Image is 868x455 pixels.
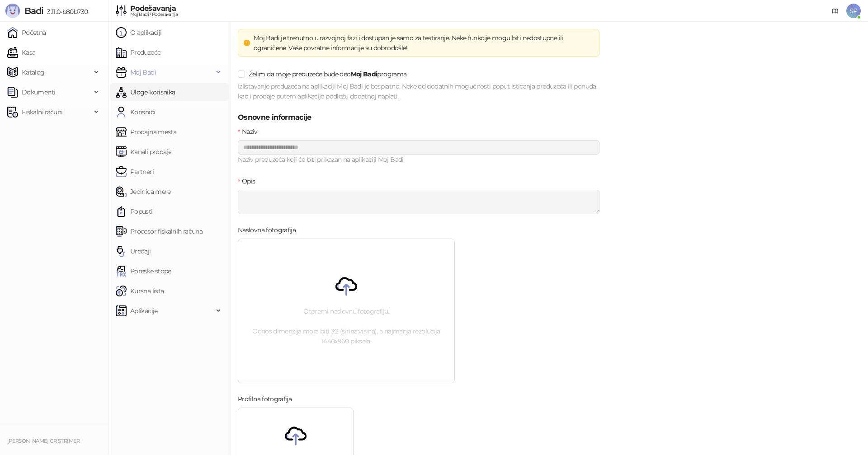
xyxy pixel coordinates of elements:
[828,4,843,18] a: Dokumentacija
[238,239,454,383] span: Otpremi naslovnu fotografiju.Odnos dimenzija mora biti 3:2 (širina:visina), a najmanja rezolucija...
[43,8,88,16] span: 3.11.0-b80b730
[238,140,599,155] input: Naziv
[238,225,302,235] label: Naslovna fotografija
[22,103,62,121] span: Fiskalni računi
[24,5,43,16] span: Badi
[116,163,154,181] a: Partneri
[238,176,261,186] label: Opis
[22,83,55,101] span: Dokumenti
[7,43,35,61] a: Kasa
[7,23,46,42] a: Početna
[116,43,160,61] a: Preduzeće
[238,155,599,165] div: Naziv preduzeća koji će biti prikazan na aplikaciji Moj Badi
[116,83,175,101] a: Uloge korisnika
[116,183,171,201] a: Jedinica mere
[130,12,178,17] div: Moj Badi / Podešavanja
[116,123,176,141] a: Prodajna mesta
[116,282,164,300] a: Kursna lista
[116,143,171,161] a: Kanali prodaje
[238,394,297,404] label: Profilna fotografija
[116,23,161,42] a: O aplikaciji
[116,242,151,260] a: Uređaji
[238,127,263,136] label: Naziv
[116,262,171,280] a: Poreske stope
[238,81,599,101] div: Izlistavanje preduzeća na aplikaciji Moj Badi je besplatno. Neke od dodatnih mogućnosti poput ist...
[245,69,410,79] span: Želim da moje preduzeće bude deo programa
[238,112,599,123] h5: Osnovne informacije
[130,5,178,12] div: Podešavanja
[238,306,454,346] p: Otpremi naslovnu fotografiju. Odnos dimenzija mora biti 3:2 (širina:visina), a najmanja rezolucij...
[846,4,861,18] span: SP
[5,4,20,18] img: Logo
[244,40,250,46] span: exclamation-circle
[116,202,153,220] a: Popusti
[7,438,80,444] small: [PERSON_NAME] GR STRIMER
[22,63,45,81] span: Katalog
[116,222,203,240] a: Procesor fiskalnih računa
[116,103,155,121] a: Korisnici
[254,33,594,53] div: Moj Badi je trenutno u razvojnoj fazi i dostupan je samo za testiranje. Neke funkcije mogu biti n...
[351,70,377,78] strong: Moj Badi
[238,190,599,214] textarea: Opis
[130,63,156,81] span: Moj Badi
[130,302,158,320] span: Aplikacije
